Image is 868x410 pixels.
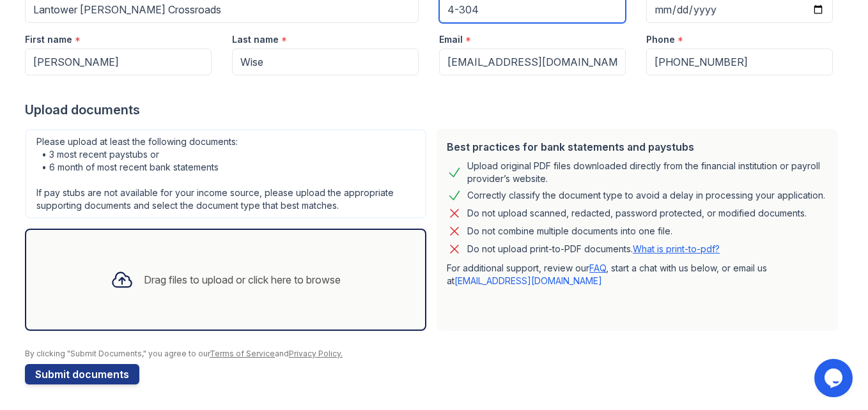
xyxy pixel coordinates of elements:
div: Do not upload scanned, redacted, password protected, or modified documents. [467,206,807,221]
button: Submit documents [25,364,139,384]
a: What is print-to-pdf? [633,243,720,254]
div: Drag files to upload or click here to browse [144,272,341,287]
a: Privacy Policy. [289,349,343,358]
div: Upload documents [25,101,843,119]
p: Do not upload print-to-PDF documents. [467,243,720,255]
div: By clicking "Submit Documents," you agree to our and [25,349,843,359]
div: Upload original PDF files downloaded directly from the financial institution or payroll provider’... [467,160,828,185]
a: Terms of Service [210,349,275,358]
a: FAQ [589,262,606,273]
label: Phone [646,33,675,46]
label: Email [439,33,463,46]
iframe: chat widget [814,359,855,397]
div: Please upload at least the following documents: • 3 most recent paystubs or • 6 month of most rec... [25,129,426,218]
div: Correctly classify the document type to avoid a delay in processing your application. [467,188,825,203]
p: For additional support, review our , start a chat with us below, or email us at [447,262,828,287]
div: Do not combine multiple documents into one file. [467,224,672,239]
label: Last name [232,33,279,46]
a: [EMAIL_ADDRESS][DOMAIN_NAME] [454,275,602,286]
div: Best practices for bank statements and paystubs [447,139,828,155]
label: First name [25,33,72,46]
